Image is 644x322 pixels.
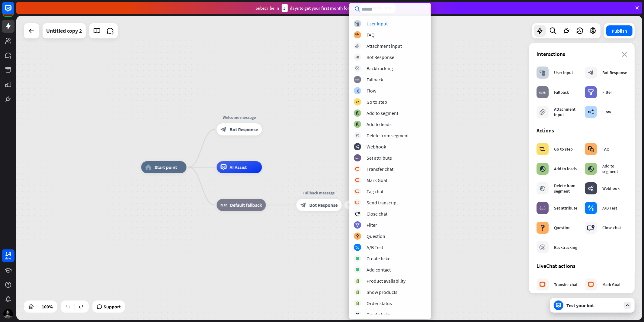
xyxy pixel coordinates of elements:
div: Flow [367,88,376,94]
button: Publish [606,25,633,36]
div: Tag chat [367,188,383,194]
div: LiveChat actions [537,262,627,269]
div: Add to segment [602,163,627,174]
div: Actions [537,127,627,134]
i: block_fallback [356,78,360,82]
button: Open LiveChat chat widget [5,2,23,21]
div: Filter [367,222,377,228]
div: Send transcript [367,200,398,206]
div: Question [554,225,571,230]
i: block_livechat [540,281,546,288]
div: Untitled copy 2 [46,23,82,38]
div: Delete from segment [554,183,579,194]
span: Default fallback [230,202,262,208]
i: block_attachment [540,109,546,115]
div: Attachment input [367,43,402,49]
div: Mark Goal [602,282,620,287]
div: Go to step [367,99,387,105]
div: Interactions [537,50,627,57]
div: Filter [602,89,612,95]
i: block_livechat [355,167,360,171]
span: Start point [155,164,177,170]
span: Support [104,302,121,311]
i: block_add_to_segment [355,111,360,115]
i: block_add_to_segment [540,166,546,172]
div: 14 [5,251,11,256]
i: block_goto [540,146,546,152]
div: Fallback [367,76,383,83]
span: AI Assist [230,164,247,170]
div: Add to leads [554,166,577,171]
i: block_faq [588,146,594,152]
div: Bot Response [367,54,394,60]
i: block_question [356,234,359,238]
i: block_user_input [540,70,546,76]
i: block_fallback [540,89,546,95]
i: block_bot_response [300,202,306,208]
i: block_ab_testing [588,205,594,211]
i: block_add_to_segment [355,122,360,126]
div: A/B Test [602,205,617,211]
i: block_set_attribute [356,156,360,160]
div: Go to step [554,146,573,152]
div: Backtracking [554,245,577,250]
div: days [5,256,11,261]
i: block_close_chat [587,225,595,231]
div: Test your bot [566,302,621,308]
div: Close chat [602,225,621,230]
div: Show products [367,289,397,295]
span: Bot Response [309,202,338,208]
i: block_livechat [355,178,360,182]
i: block_bot_response [221,126,227,132]
i: block_add_to_segment [588,166,594,172]
i: webhooks [356,145,360,149]
div: User Input [554,70,573,75]
i: block_bot_response [588,70,594,76]
div: FAQ [367,32,375,38]
div: Attachment input [554,106,579,117]
i: block_question [540,225,546,231]
i: block_livechat [588,281,594,288]
i: plus [347,203,351,207]
div: 100% [40,302,55,311]
div: Order status [367,300,392,306]
i: builder_tree [355,89,360,93]
i: block_user_input [356,22,360,26]
div: Set attribute [554,205,577,211]
i: block_delete_from_segment [356,134,360,138]
div: Transfer chat [554,282,578,287]
i: block_fallback [221,202,227,208]
div: Question [367,233,385,239]
div: Welcome message [212,114,267,120]
div: Mark Goal [367,177,387,183]
div: Add to segment [367,110,398,116]
i: block_attachment [356,44,360,48]
div: Subscribe in days to get your first month for $1 [256,4,355,12]
div: Close chat [367,211,387,217]
i: filter [588,89,594,95]
div: Webhook [602,186,620,191]
div: Transfer chat [367,166,393,172]
i: block_faq [356,33,360,37]
i: filter [355,223,360,227]
i: block_livechat [355,190,360,194]
div: Flow [602,109,611,115]
div: Create ticket [367,311,392,317]
div: Webhook [367,144,386,150]
div: Set attribute [367,155,392,161]
div: FAQ [602,146,609,152]
div: Bot Response [602,70,627,75]
a: 14 days [2,249,14,262]
div: Add to leads [367,121,392,127]
i: block_delete_from_segment [540,185,546,191]
div: 3 [282,4,288,12]
i: builder_tree [588,109,594,115]
div: Fallback [554,89,569,95]
i: block_livechat [355,201,360,205]
i: home_2 [145,164,152,170]
div: User Input [367,21,388,27]
div: Backtracking [367,65,393,71]
i: block_set_attribute [540,205,546,211]
div: Add contact [367,267,391,273]
div: Delete from segment [367,132,409,138]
